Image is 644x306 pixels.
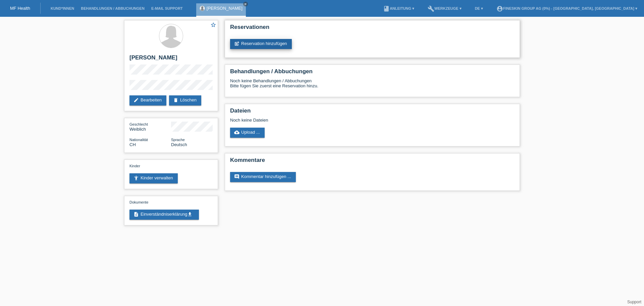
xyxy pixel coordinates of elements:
[129,164,140,168] span: Kinder
[171,142,187,147] span: Deutsch
[47,6,77,10] a: Kund*innen
[234,41,239,46] i: post_add
[383,5,390,12] i: book
[129,138,148,142] span: Nationalität
[230,172,296,182] a: commentKommentar hinzufügen ...
[243,2,248,6] a: close
[230,39,292,49] a: post_addReservation hinzufügen
[493,6,641,10] a: account_circleFineSkin Group AG (0%) - [GEOGRAPHIC_DATA], [GEOGRAPHIC_DATA] ▾
[187,212,193,217] i: get_app
[133,175,139,181] i: accessibility_new
[230,107,515,118] h2: Dateien
[133,212,139,217] i: description
[380,6,418,10] a: bookAnleitung ▾
[230,157,515,167] h2: Kommentare
[207,6,243,11] a: [PERSON_NAME]
[169,95,201,105] a: deleteLöschen
[129,210,199,220] a: descriptionEinverständniserklärungget_app
[496,5,503,12] i: account_circle
[10,6,30,11] a: MF Health
[234,174,239,179] i: comment
[230,68,515,78] h2: Behandlungen / Abbuchungen
[424,6,465,10] a: buildWerkzeuge ▾
[148,6,186,10] a: E-Mail Support
[230,118,435,123] div: Noch keine Dateien
[210,22,216,29] a: star_border
[129,122,171,132] div: Weiblich
[627,300,641,304] a: Support
[129,173,178,183] a: accessibility_newKinder verwalten
[129,122,148,126] span: Geschlecht
[133,97,139,103] i: edit
[244,2,247,6] i: close
[129,54,213,64] h2: [PERSON_NAME]
[129,142,136,147] span: Schweiz
[428,5,434,12] i: build
[173,97,178,103] i: delete
[230,128,265,138] a: cloud_uploadUpload ...
[210,22,216,28] i: star_border
[129,95,166,105] a: editBearbeiten
[230,78,515,93] div: Noch keine Behandlungen / Abbuchungen Bitte fügen Sie zuerst eine Reservation hinzu.
[171,138,185,142] span: Sprache
[77,6,148,10] a: Behandlungen / Abbuchungen
[129,200,148,204] span: Dokumente
[472,6,486,10] a: DE ▾
[230,24,515,34] h2: Reservationen
[234,130,239,135] i: cloud_upload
